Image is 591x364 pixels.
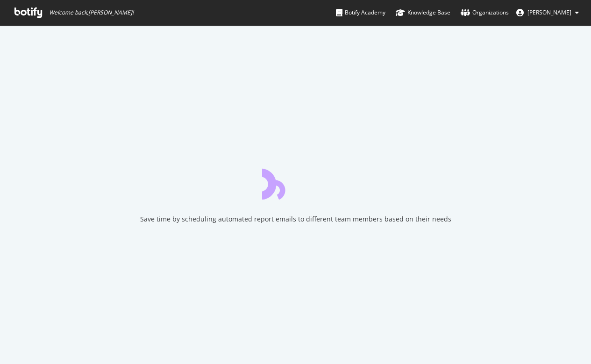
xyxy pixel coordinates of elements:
[140,214,451,224] div: Save time by scheduling automated report emails to different team members based on their needs
[49,9,134,16] span: Welcome back, [PERSON_NAME] !
[461,8,509,17] div: Organizations
[336,8,385,17] div: Botify Academy
[396,8,450,17] div: Knowledge Base
[262,166,329,200] div: animation
[527,8,571,16] span: Norma Moras
[509,5,586,20] button: [PERSON_NAME]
